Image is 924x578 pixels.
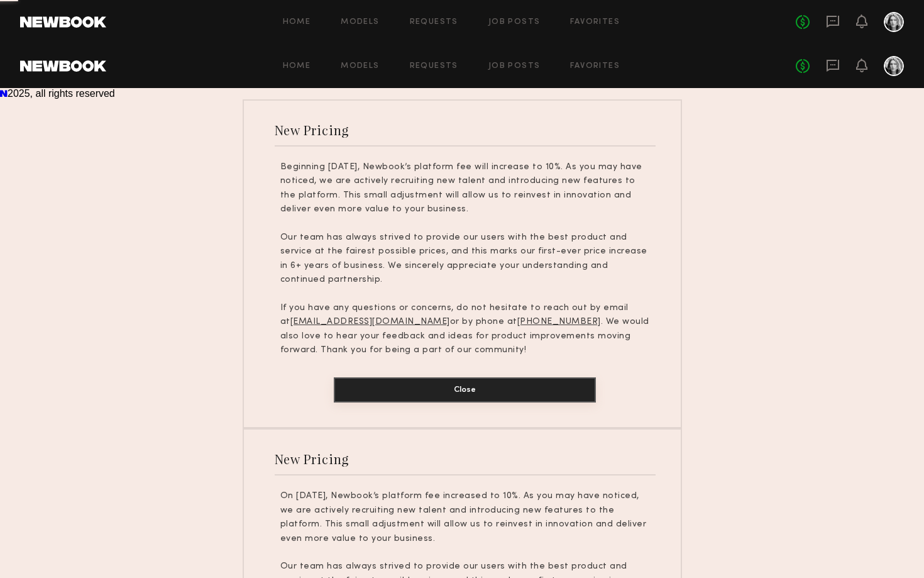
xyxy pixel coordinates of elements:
[290,318,450,326] u: [EMAIL_ADDRESS][DOMAIN_NAME]
[275,450,349,467] div: New Pricing
[275,121,349,138] div: New Pricing
[410,18,458,26] a: Requests
[517,318,601,326] u: [PHONE_NUMBER]
[280,160,650,217] p: Beginning [DATE], Newbook’s platform fee will increase to 10%. As you may have noticed, we are ac...
[8,88,115,99] span: 2025, all rights reserved
[570,18,620,26] a: Favorites
[283,62,311,70] a: Home
[280,301,650,358] p: If you have any questions or concerns, do not hesitate to reach out by email at or by phone at . ...
[570,62,620,70] a: Favorites
[488,18,541,26] a: Job Posts
[280,489,650,546] p: On [DATE], Newbook’s platform fee increased to 10%. As you may have noticed, we are actively recr...
[283,18,311,26] a: Home
[280,231,650,287] p: Our team has always strived to provide our users with the best product and service at the fairest...
[341,18,379,26] a: Models
[410,62,458,70] a: Requests
[341,62,379,70] a: Models
[488,62,541,70] a: Job Posts
[334,377,596,403] button: Close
